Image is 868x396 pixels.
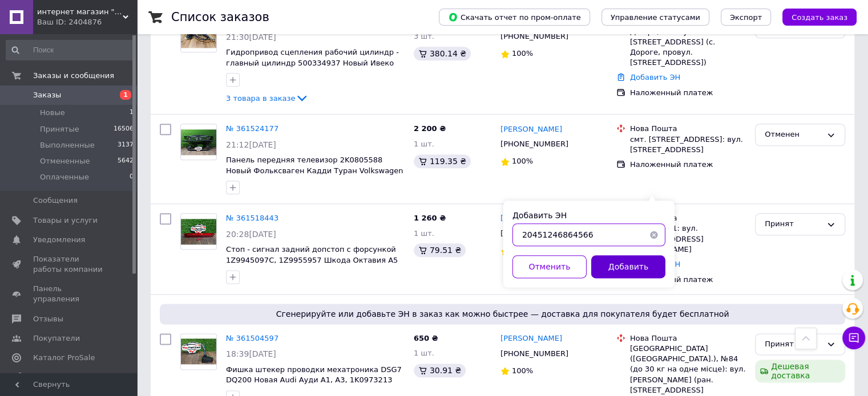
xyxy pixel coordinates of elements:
span: Принятые [40,124,79,134]
img: Фото товару [181,129,216,155]
a: Добавить ЭН [630,73,680,81]
div: Принят [765,218,822,230]
button: Отменить [512,255,587,278]
span: 18:39[DATE] [226,349,276,358]
span: интернет магазин "Avtorazborka24" [37,7,123,17]
div: 79.51 ₴ [414,243,466,257]
div: 380.14 ₴ [414,47,471,60]
button: Создать заказ [782,9,857,26]
a: Панель передняя телевизор 2K0805588 Новый Фольксваген Кадди Туран Volkswagen Caddy Touran [226,156,403,185]
div: Харків, №21: вул. [STREET_ADDRESS][PERSON_NAME] [630,223,746,255]
img: Фото товару [181,21,216,48]
div: Наложенный платеж [630,88,746,98]
span: Выполненные [40,140,95,150]
span: Заказы [33,90,61,100]
div: Нова Пошта [630,333,746,344]
span: Скачать отчет по пром-оплате [448,12,581,22]
span: Новые [40,108,65,118]
div: Отменен [765,129,822,141]
span: Заказы и сообщения [33,71,114,81]
span: Аналитика [33,372,75,382]
a: Фото товару [180,16,217,52]
span: 1 шт. [414,349,434,357]
a: Создать заказ [771,13,857,21]
div: Принят [765,338,822,350]
span: Панель управления [33,284,106,304]
a: № 361518443 [226,214,278,222]
a: Фото товару [180,213,217,250]
img: Фото товару [181,338,216,364]
div: Наложенный платеж [630,160,746,170]
span: Товары и услуги [33,215,98,226]
span: 100% [512,157,533,165]
div: Наложенный платеж [630,275,746,285]
span: 16506 [114,124,134,134]
label: Добавить ЭН [512,211,567,220]
span: Отмененные [40,156,90,166]
span: Создать заказ [792,13,847,22]
div: [GEOGRAPHIC_DATA] ([GEOGRAPHIC_DATA].), №84 (до 30 кг на одне місце): вул. [PERSON_NAME] (ран. [S... [630,344,746,395]
span: 20:28[DATE] [226,230,276,239]
h1: Список заказов [171,10,269,24]
span: Управление статусами [611,13,700,22]
div: смт. [STREET_ADDRESS]: вул. [STREET_ADDRESS] [630,134,746,155]
button: Скачать отчет по пром-оплате [439,9,590,26]
div: 119.35 ₴ [414,154,471,168]
span: Показатели работы компании [33,254,106,275]
span: 3137 [118,140,134,150]
span: 100% [512,366,533,375]
span: Сгенерируйте или добавьте ЭН в заказ как можно быстрее — доставка для покупателя будет бесплатной [164,308,841,320]
div: [PHONE_NUMBER] [498,226,571,241]
a: [PERSON_NAME] [500,213,562,224]
div: Ваш ID: 2404876 [37,17,137,27]
div: Нова Пошта [630,213,746,223]
span: Каталог ProSale [33,353,95,363]
button: Добавить [591,255,665,278]
span: 21:12[DATE] [226,140,276,149]
button: Очистить [643,223,665,246]
div: 30.91 ₴ [414,364,466,377]
span: Отзывы [33,314,63,324]
span: Уведомления [33,235,85,245]
a: Фото товару [180,124,217,160]
span: 650 ₴ [414,334,438,342]
span: Оплаченные [40,172,89,182]
span: 2 200 ₴ [414,124,446,133]
span: 0 [130,172,134,182]
button: Управление статусами [601,9,709,26]
div: Нова Пошта [630,124,746,134]
span: 1 [120,90,131,100]
a: Фото товару [180,333,217,370]
a: Гидропривод сцепления рабочий цилиндр - главный цилиндр 500334937 Новый Ивеко Дейли Е3 Е4 Iveco D... [226,48,399,77]
div: Дешевая доставка [755,360,845,382]
span: 1 шт. [414,229,434,238]
span: 1 шт. [414,140,434,148]
div: [PHONE_NUMBER] [498,346,571,361]
span: 1 [130,108,134,118]
span: Сообщения [33,195,78,206]
span: Экспорт [730,13,762,22]
div: [PHONE_NUMBER] [498,137,571,152]
span: 3 товара в заказе [226,93,295,102]
span: 3 шт. [414,32,434,40]
div: [PHONE_NUMBER] [498,29,571,44]
button: Экспорт [721,9,771,26]
a: [PERSON_NAME] [500,124,562,135]
a: 3 товара в заказе [226,93,309,102]
span: 100% [512,49,533,58]
img: Фото товару [181,219,216,244]
span: Покупатели [33,333,80,344]
button: Чат с покупателем [842,326,865,349]
a: Стоп - сигнал задний допстоп с форсункой 1Z9945097C, 1Z9955957 Шкода Октавия А5 Скаут Skoda Octav... [226,245,398,275]
a: № 361524177 [226,124,278,133]
span: 5642 [118,156,134,166]
span: 1 260 ₴ [414,214,446,222]
span: 21:30[DATE] [226,32,276,42]
a: № 361504597 [226,334,278,342]
a: Фишка штекер проводки мехатроника DSG7 DQ200 Новая Audi Ауди А1, А3, 1K0973213 [226,365,402,385]
a: [PERSON_NAME] [500,333,562,344]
